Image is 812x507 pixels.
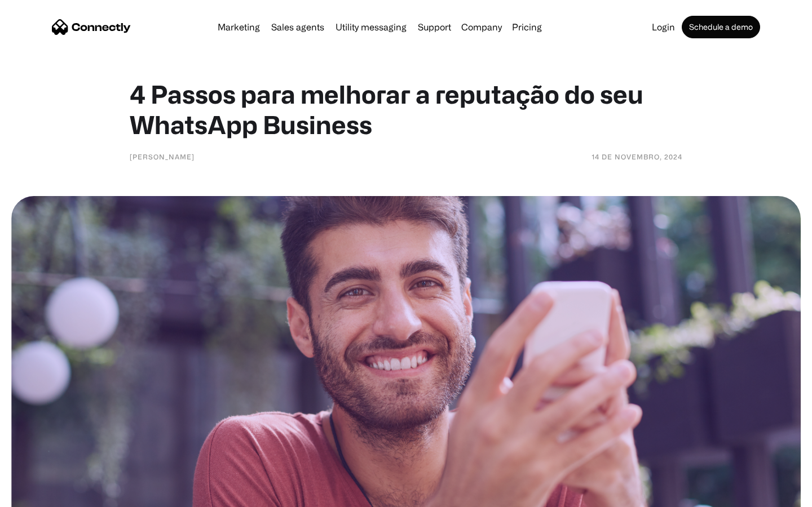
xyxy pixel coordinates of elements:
[413,23,456,32] a: Support
[267,23,329,32] a: Sales agents
[647,23,679,32] a: Login
[23,487,68,503] ul: Language list
[461,19,502,35] div: Company
[130,151,195,162] div: [PERSON_NAME]
[213,23,264,32] a: Marketing
[592,151,682,162] div: 14 de novembro, 2024
[507,23,546,32] a: Pricing
[682,16,760,38] a: Schedule a demo
[331,23,411,32] a: Utility messaging
[11,487,68,503] aside: Language selected: English
[130,79,682,140] h1: 4 Passos para melhorar a reputação do seu WhatsApp Business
